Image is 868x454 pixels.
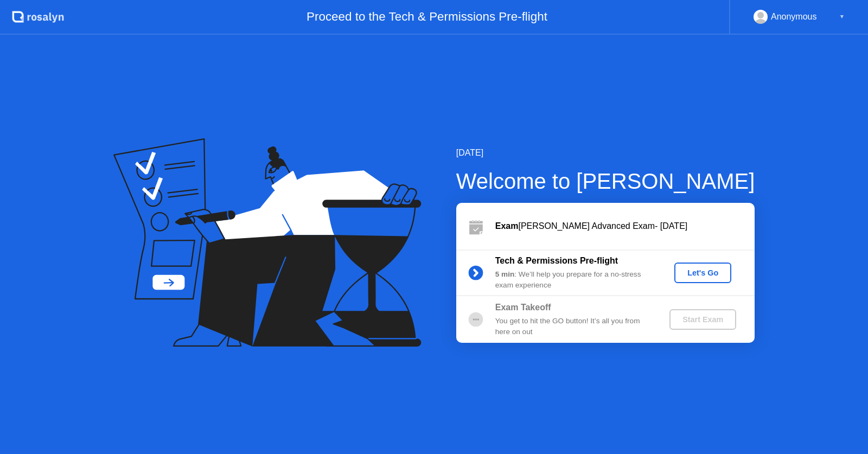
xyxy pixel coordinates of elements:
div: : We’ll help you prepare for a no-stress exam experience [495,269,652,291]
button: Let's Go [674,263,731,283]
b: Tech & Permissions Pre-flight [495,256,618,265]
div: [PERSON_NAME] Advanced Exam- [DATE] [495,220,755,233]
b: 5 min [495,270,515,278]
div: Let's Go [679,268,727,277]
div: Welcome to [PERSON_NAME] [456,165,755,197]
b: Exam Takeoff [495,303,551,312]
div: Anonymous [771,10,817,24]
div: You get to hit the GO button! It’s all you from here on out [495,316,652,338]
button: Start Exam [669,309,736,330]
div: ▼ [839,10,845,24]
div: [DATE] [456,146,755,159]
div: Start Exam [674,315,732,324]
b: Exam [495,221,519,231]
